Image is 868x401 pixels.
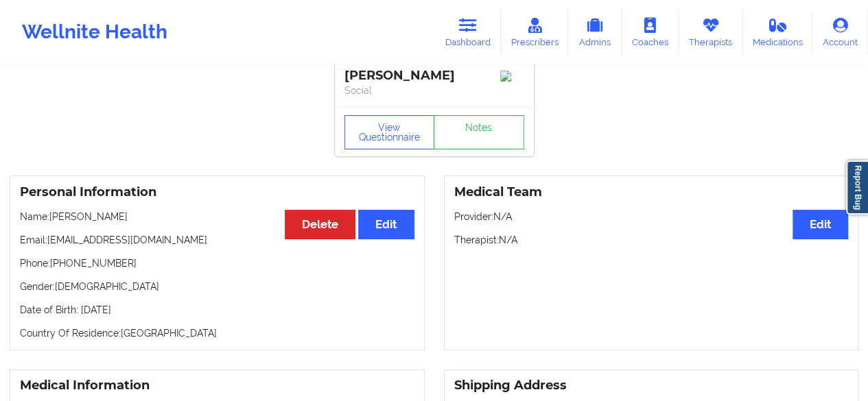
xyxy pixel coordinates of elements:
p: Phone: [PHONE_NUMBER] [20,256,414,270]
a: Prescribers [501,10,569,55]
p: Gender: [DEMOGRAPHIC_DATA] [20,280,414,293]
p: Date of Birth: [DATE] [20,303,414,317]
p: Name: [PERSON_NAME] [20,210,414,223]
button: Delete [285,210,355,239]
div: [PERSON_NAME] [344,68,524,84]
button: Edit [358,210,414,239]
a: Account [812,10,868,55]
h3: Shipping Address [454,378,849,393]
a: Notes [434,115,524,149]
p: Provider: N/A [454,210,849,223]
a: Therapists [679,10,742,55]
button: Edit [793,210,848,239]
a: Dashboard [435,10,501,55]
p: Email: [EMAIL_ADDRESS][DOMAIN_NAME] [20,233,414,247]
a: Coaches [622,10,679,55]
button: View Questionnaire [344,115,435,149]
p: Country Of Residence: [GEOGRAPHIC_DATA] [20,326,414,340]
h3: Personal Information [20,184,414,200]
p: Therapist: N/A [454,233,849,247]
img: Image%2Fplaceholer-image.png [500,71,524,82]
a: Medications [742,10,813,55]
a: Admins [568,10,622,55]
h3: Medical Team [454,184,849,200]
h3: Medical Information [20,378,414,393]
p: Social [344,84,524,97]
a: Report Bug [846,160,868,215]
